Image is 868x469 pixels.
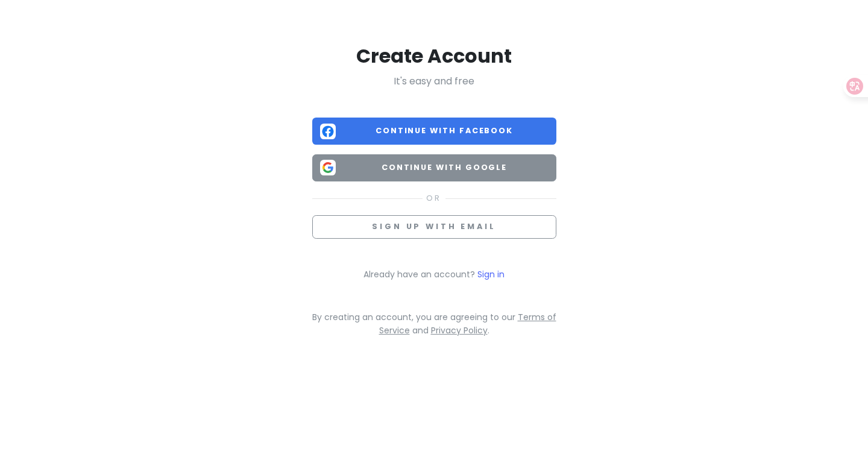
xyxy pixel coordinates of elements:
span: Continue with Google [341,162,549,174]
a: Terms of Service [379,311,556,336]
h2: Create Account [312,43,556,69]
p: By creating an account, you are agreeing to our and . [312,310,556,338]
span: Sign up with email [372,221,495,231]
button: Continue with Facebook [312,118,556,145]
p: It's easy and free [312,74,556,89]
button: Sign up with email [312,215,556,239]
img: Google logo [320,160,336,175]
span: Continue with Facebook [341,125,549,137]
img: Facebook logo [320,124,336,139]
p: Already have an account? [312,268,556,281]
a: Sign in [477,268,505,280]
a: Privacy Policy [431,324,488,336]
button: Continue with Google [312,154,556,181]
